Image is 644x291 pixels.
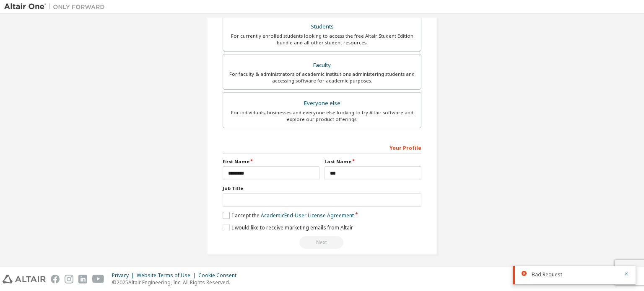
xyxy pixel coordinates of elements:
[228,109,416,123] div: For individuals, businesses and everyone else looking to try Altair software and explore our prod...
[3,275,46,283] img: altair_logo.svg
[223,141,421,154] div: Your Profile
[51,275,60,283] img: facebook.svg
[228,33,416,46] div: For currently enrolled students looking to access the free Altair Student Edition bundle and all ...
[4,3,109,11] img: Altair One
[223,224,353,231] label: I would like to receive marketing emails from Altair
[92,275,104,283] img: youtube.svg
[223,158,319,165] label: First Name
[228,21,416,33] div: Students
[78,275,87,283] img: linkedin.svg
[228,71,416,84] div: For faculty & administrators of academic institutions administering students and accessing softwa...
[112,272,137,279] div: Privacy
[325,158,421,165] label: Last Name
[261,212,354,219] a: Academic End-User License Agreement
[223,185,421,192] label: Job Title
[223,236,421,249] div: Read and acccept EULA to continue
[198,272,241,279] div: Cookie Consent
[532,271,562,278] span: Bad Request
[137,272,198,279] div: Website Terms of Use
[223,212,354,219] label: I accept the
[112,279,241,286] p: © 2025 Altair Engineering, Inc. All Rights Reserved.
[228,59,416,71] div: Faculty
[228,98,416,109] div: Everyone else
[65,275,73,283] img: instagram.svg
